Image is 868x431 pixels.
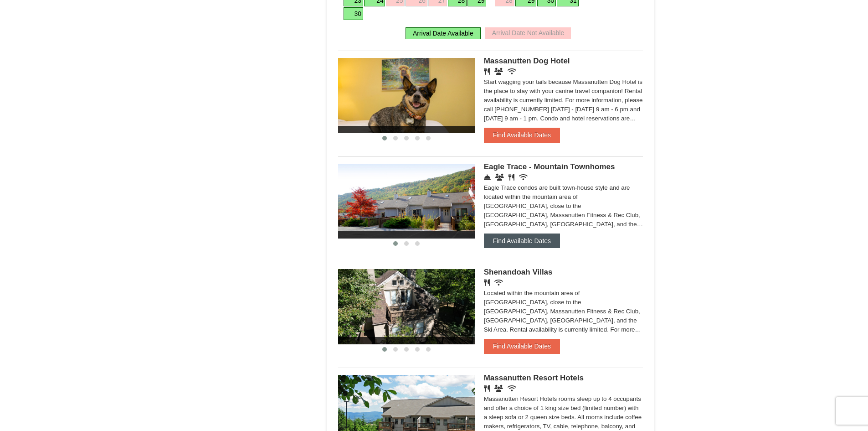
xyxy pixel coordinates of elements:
i: Restaurant [508,174,514,181]
div: Arrival Date Available [406,27,481,39]
span: Shenandoah Villas [484,268,553,276]
a: 30 [344,7,363,20]
button: Find Available Dates [484,128,560,142]
i: Wireless Internet (free) [508,68,516,75]
span: Eagle Trace - Mountain Townhomes [484,162,615,171]
span: Massanutten Dog Hotel [484,57,570,65]
button: Find Available Dates [484,234,560,248]
i: Wireless Internet (free) [508,385,516,392]
span: Massanutten Resort Hotels [484,374,584,382]
i: Banquet Facilities [494,68,503,75]
button: Find Available Dates [484,339,560,353]
i: Wireless Internet (free) [494,279,503,286]
div: Located within the mountain area of [GEOGRAPHIC_DATA], close to the [GEOGRAPHIC_DATA], Massanutte... [484,289,643,334]
i: Wireless Internet (free) [519,174,528,181]
i: Restaurant [484,68,490,75]
i: Conference Facilities [495,174,504,181]
i: Banquet Facilities [494,385,503,392]
i: Concierge Desk [484,174,491,181]
i: Restaurant [484,279,490,286]
div: Eagle Trace condos are built town-house style and are located within the mountain area of [GEOGRA... [484,183,643,229]
div: Start wagging your tails because Massanutten Dog Hotel is the place to stay with your canine trav... [484,78,643,123]
div: Arrival Date Not Available [485,27,571,39]
i: Restaurant [484,385,490,392]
